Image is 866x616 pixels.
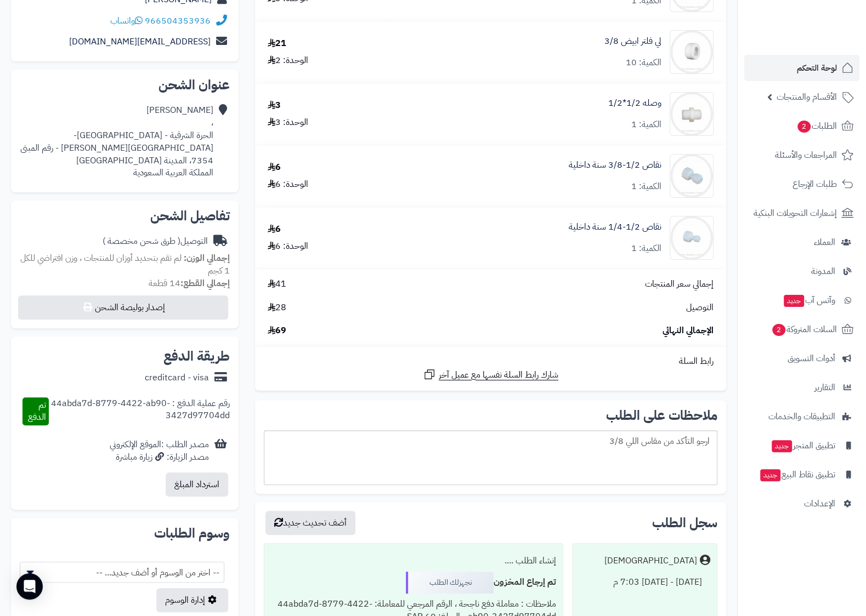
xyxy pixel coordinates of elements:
[49,397,230,426] div: رقم عملية الدفع : 44abda7d-8779-4422-ab90-3427d97704dd
[268,161,281,174] div: 6
[110,14,143,27] a: واتساب
[103,235,180,248] span: ( طرق شحن مخصصة )
[439,369,558,381] span: شارك رابط السلة نفسها مع عميل آخر
[768,409,835,424] span: التطبيقات والخدمات
[744,490,859,517] a: الإعدادات
[759,467,835,482] span: تطبيق نقاط البيع
[268,99,281,112] div: 3
[744,200,859,226] a: إشعارات التحويلات البنكية
[791,28,856,51] img: logo-2.png
[608,97,661,110] a: وصله 1/2*1/2
[645,278,714,290] span: إجمالي سعر المنتجات
[670,30,713,74] img: 1009999-90x90.jpg
[20,562,224,583] span: -- اختر من الوسوم أو أضف جديد... --
[28,398,46,424] span: تم الدفع
[772,324,785,336] span: 2
[686,301,714,314] span: التوصيل
[804,496,835,511] span: الإعدادات
[777,89,837,105] span: الأقسام والمنتجات
[797,60,837,76] span: لوحة التحكم
[145,14,211,27] a: 966504353936
[271,550,556,572] div: إنشاء الطلب ....
[268,278,286,290] span: 41
[569,221,661,233] a: نقاص 1/2-1/4 سنة داخلية
[69,35,211,48] a: [EMAIL_ADDRESS][DOMAIN_NAME]
[268,116,308,129] div: الوحدة: 3
[771,322,837,337] span: السلات المتروكة
[604,555,697,567] div: [DEMOGRAPHIC_DATA]
[744,229,859,255] a: العملاء
[268,324,286,337] span: 69
[163,350,230,363] h2: طريقة الدفع
[626,56,661,69] div: الكمية: 10
[579,572,710,593] div: [DATE] - [DATE] 7:03 م
[268,301,286,314] span: 28
[423,368,558,381] a: شارك رابط السلة نفسها مع عميل آخر
[16,573,43,600] div: Open Intercom Messenger
[670,216,713,260] img: 1675092753-web%203469-90x90.jpg
[184,252,230,265] strong: إجمالي الوزن:
[744,345,859,372] a: أدوات التسويق
[20,209,230,223] h2: تفاصيل الشحن
[265,511,355,535] button: أضف تحديث جديد
[268,54,308,67] div: الوحدة: 2
[494,575,556,589] b: تم إرجاع المخزون
[783,293,835,308] span: وآتس آب
[744,258,859,284] a: المدونة
[180,277,230,290] strong: إجمالي القطع:
[797,121,811,133] span: 2
[20,527,230,540] h2: وسوم الطلبات
[20,78,230,92] h2: عنوان الشحن
[20,252,230,277] span: لم تقم بتحديد أوزان للمنتجات ، وزن افتراضي للكل 1 كجم
[20,562,224,583] span: -- اختر من الوسوم أو أضف جديد... --
[796,118,837,134] span: الطلبات
[663,324,714,337] span: الإجمالي النهائي
[268,223,281,236] div: 6
[631,180,661,193] div: الكمية: 1
[744,403,859,430] a: التطبيقات والخدمات
[110,451,209,464] div: مصدر الزيارة: زيارة مباشرة
[259,355,722,368] div: رابط السلة
[744,113,859,139] a: الطلبات2
[264,409,717,422] h2: ملاحظات على الطلب
[744,142,859,168] a: المراجعات والأسئلة
[20,104,213,179] div: [PERSON_NAME] ، الحرة الشرقية - [GEOGRAPHIC_DATA]- [GEOGRAPHIC_DATA][PERSON_NAME] - رقم المبنى 73...
[788,351,835,366] span: أدوات التسويق
[754,206,837,221] span: إشعارات التحويلات البنكية
[744,316,859,343] a: السلات المتروكة2
[268,37,286,50] div: 21
[631,118,661,131] div: الكمية: 1
[406,572,494,594] div: نجهزلك الطلب
[156,588,228,612] a: إدارة الوسوم
[264,430,717,485] div: ارجو التأكد من مقاس اللي 3/8
[103,235,208,248] div: التوصيل
[744,55,859,81] a: لوحة التحكم
[811,264,835,279] span: المدونة
[744,432,859,459] a: تطبيق المتجرجديد
[784,295,804,307] span: جديد
[744,461,859,488] a: تطبيق نقاط البيعجديد
[744,171,859,197] a: طلبات الإرجاع
[145,372,209,384] div: creditcard - visa
[744,374,859,401] a: التقارير
[268,240,308,253] div: الوحدة: 6
[268,178,308,191] div: الوحدة: 6
[793,176,837,192] span: طلبات الإرجاع
[670,154,713,198] img: 1675092585-web%203451-90x90.jpg
[149,277,230,290] small: 14 قطعة
[771,438,835,453] span: تطبيق المتجر
[814,380,835,395] span: التقارير
[772,440,792,452] span: جديد
[775,147,837,163] span: المراجعات والأسئلة
[631,242,661,255] div: الكمية: 1
[18,295,228,320] button: إصدار بوليصة الشحن
[110,438,209,464] div: مصدر الطلب :الموقع الإلكتروني
[814,235,835,250] span: العملاء
[569,159,661,172] a: نقاص 1/2-3/8 سنة داخلية
[604,35,661,48] a: لي فلتر ابيض 3/8
[670,92,713,136] img: 1658043164-11009850-90x90.jpg
[744,287,859,313] a: وآتس آبجديد
[652,516,717,529] h3: سجل الطلب
[166,472,228,497] button: استرداد المبلغ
